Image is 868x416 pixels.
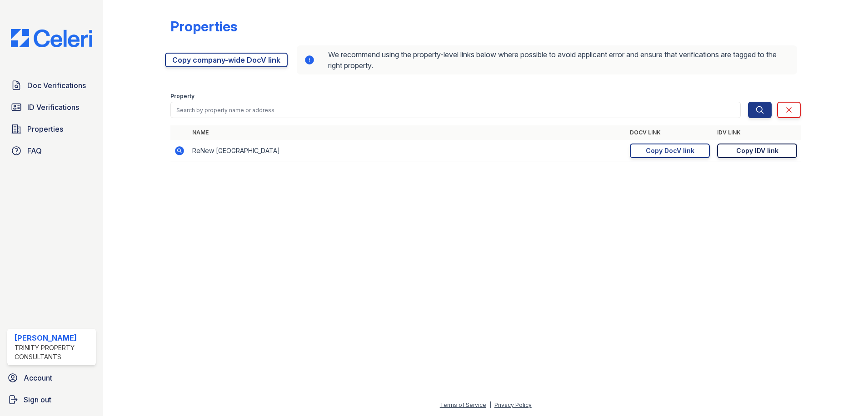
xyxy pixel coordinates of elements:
label: Property [170,93,195,100]
a: Terms of Service [440,401,486,408]
span: Properties [27,124,63,134]
span: Doc Verifications [27,80,86,91]
a: Copy IDV link [717,144,797,158]
div: [PERSON_NAME] [15,332,92,343]
div: Properties [170,18,237,35]
input: Search by property name or address [170,102,741,118]
a: ID Verifications [7,98,96,116]
img: CE_Logo_Blue-a8612792a0a2168367f1c8372b55b34899dd931a85d93a1a3d3e32e68fde9ad4.png [4,29,100,47]
th: DocV Link [626,125,713,140]
span: FAQ [27,145,42,156]
div: Copy IDV link [736,146,778,155]
div: Trinity Property Consultants [15,343,92,362]
a: Account [4,369,100,387]
a: Properties [7,120,96,138]
th: IDV Link [713,125,801,140]
a: Privacy Policy [494,401,532,408]
td: ReNew [GEOGRAPHIC_DATA] [189,140,626,162]
div: | [489,401,491,408]
div: Copy DocV link [646,146,694,155]
a: Copy DocV link [630,144,710,158]
span: ID Verifications [27,102,79,113]
th: Name [189,125,626,140]
span: Account [24,372,52,383]
a: Sign out [4,391,100,409]
div: We recommend using the property-level links below where possible to avoid applicant error and ens... [297,45,797,74]
a: FAQ [7,142,96,160]
span: Sign out [24,394,51,405]
a: Copy company-wide DocV link [165,53,288,67]
a: Doc Verifications [7,76,96,94]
